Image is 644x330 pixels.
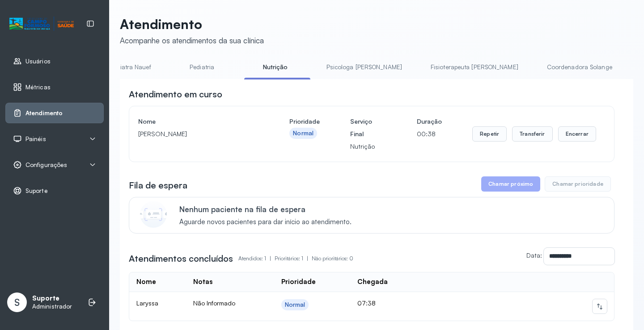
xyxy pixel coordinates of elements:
[25,58,51,65] span: Usuários
[25,135,46,143] span: Painéis
[512,126,553,142] button: Transferir
[481,176,540,192] button: Chamar próximo
[136,278,156,286] div: Nome
[238,252,275,265] p: Atendidos: 1
[13,57,96,66] a: Usuários
[275,252,312,265] p: Prioritários: 1
[13,109,96,117] a: Atendimento
[32,294,72,303] p: Suporte
[293,129,314,137] div: Normal
[136,299,158,307] span: Laryssa
[558,126,596,142] button: Encerrar
[307,255,308,262] span: |
[193,278,212,286] div: Notas
[179,218,352,226] span: Aguarde novos pacientes para dar início ao atendimento.
[9,17,74,31] img: Logotipo do estabelecimento
[25,187,48,195] span: Suporte
[350,115,386,140] h4: Serviço Final
[120,16,264,32] p: Atendimento
[193,299,235,307] span: Não Informado
[422,60,527,75] a: Fisioterapeuta [PERSON_NAME]
[140,201,167,228] img: Imagem de CalloutCard
[281,278,316,286] div: Prioridade
[545,176,611,192] button: Chamar prioridade
[85,60,160,75] a: Neuropediatra Nauef
[32,303,72,310] p: Administrador
[538,60,621,75] a: Coordenadora Solange
[350,140,386,153] p: Nutrição
[138,128,259,140] p: [PERSON_NAME]
[312,252,353,265] p: Não prioritários: 0
[270,255,271,262] span: |
[120,36,264,45] div: Acompanhe os atendimentos da sua clínica
[357,278,388,286] div: Chegada
[526,251,542,259] label: Data:
[25,84,51,91] span: Métricas
[129,88,222,100] h3: Atendimento em curso
[25,161,67,169] span: Configurações
[289,115,320,128] h4: Prioridade
[171,60,233,75] a: Pediatria
[129,252,233,265] h3: Atendimentos concluídos
[179,205,352,214] p: Nenhum paciente na fila de espera
[25,109,63,117] span: Atendimento
[138,115,259,128] h4: Nome
[13,83,96,92] a: Métricas
[417,115,442,128] h4: Duração
[472,126,507,142] button: Repetir
[318,60,411,75] a: Psicologa [PERSON_NAME]
[417,128,442,140] p: 00:38
[244,60,307,75] a: Nutrição
[129,179,187,192] h3: Fila de espera
[357,299,376,307] span: 07:38
[285,301,305,309] div: Normal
